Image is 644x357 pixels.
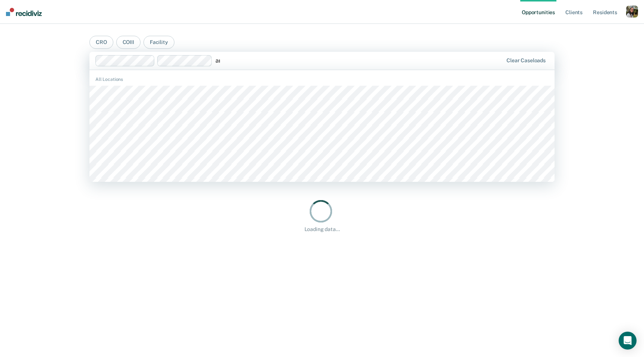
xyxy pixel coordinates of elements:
[506,57,546,64] div: Clear caseloads
[619,332,637,350] div: Open Intercom Messenger
[143,36,174,49] button: Facility
[89,76,555,83] div: All Locations
[6,8,42,16] img: Recidiviz
[89,36,113,49] button: CRO
[304,226,340,233] div: Loading data...
[116,36,141,49] button: COIII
